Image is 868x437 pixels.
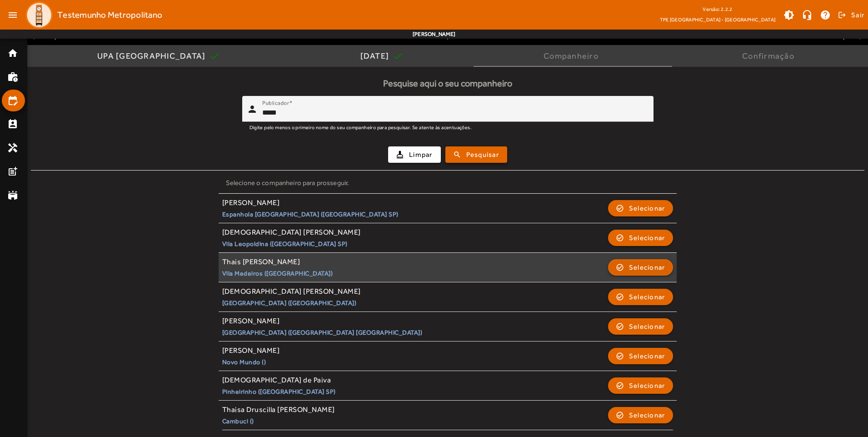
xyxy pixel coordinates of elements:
div: Selecione o companheiro para prosseguir. [226,178,670,188]
img: Logo TPE [25,1,53,29]
button: Selecionar [608,348,673,364]
button: Selecionar [608,259,673,276]
div: Thais [PERSON_NAME] [222,257,333,267]
button: Selecionar [608,289,673,305]
button: Sair [837,8,864,22]
button: Selecionar [608,407,673,423]
button: Selecionar [608,230,673,246]
mat-icon: person [247,104,258,115]
mat-hint: Digite pelo menos o primeiro nome do seu companheiro para pesquisar. Se atente às acentuações. [249,122,472,132]
small: Novo Mundo () [222,358,280,366]
span: Limpar [409,150,433,160]
small: Pinheirinho ([GEOGRAPHIC_DATA] SP) [222,387,336,396]
mat-icon: handyman [7,142,18,153]
small: Vila Leopoldina ([GEOGRAPHIC_DATA] SP) [222,240,361,248]
button: Pesquisar [445,146,507,163]
span: Selecionar [629,351,665,362]
small: [GEOGRAPHIC_DATA] ([GEOGRAPHIC_DATA] [GEOGRAPHIC_DATA]) [222,328,423,337]
mat-icon: stadium [7,190,18,201]
span: Sair [851,8,864,22]
div: [DEMOGRAPHIC_DATA] [PERSON_NAME] [222,228,361,237]
mat-label: Publicador [262,100,289,106]
mat-icon: menu [4,6,22,24]
div: [PERSON_NAME] [222,346,280,356]
button: Limpar [388,146,441,163]
div: [PERSON_NAME] [222,198,399,208]
mat-icon: check [209,50,220,61]
span: Selecionar [629,232,665,243]
span: Selecionar [629,380,665,391]
mat-icon: check [393,50,404,61]
span: Pesquisar [466,150,499,160]
small: Cambuci () [222,417,335,425]
span: Testemunho Metropolitano [57,8,162,22]
span: TPE [GEOGRAPHIC_DATA] - [GEOGRAPHIC_DATA] [660,15,775,24]
div: Versão: 2.2.2 [660,4,775,15]
mat-icon: perm_contact_calendar [7,119,18,130]
div: Companheiro [544,51,602,60]
div: Thaisa Druscilla [PERSON_NAME] [222,405,335,415]
span: Selecionar [629,291,665,302]
mat-icon: edit_calendar [7,95,18,106]
div: [PERSON_NAME] [222,316,423,326]
div: [DATE] [360,51,393,60]
button: Selecionar [608,377,673,394]
h5: Pesquise aqui o seu companheiro [31,78,864,89]
div: [DEMOGRAPHIC_DATA] [PERSON_NAME] [222,287,361,296]
mat-icon: home [7,48,18,59]
span: Selecionar [629,262,665,273]
a: Testemunho Metropolitano [22,1,162,29]
button: Selecionar [608,200,673,216]
small: [GEOGRAPHIC_DATA] ([GEOGRAPHIC_DATA]) [222,299,361,307]
span: Selecionar [629,321,665,332]
small: Espanhola [GEOGRAPHIC_DATA] ([GEOGRAPHIC_DATA] SP) [222,210,399,218]
button: Selecionar [608,318,673,335]
mat-icon: work_history [7,71,18,82]
span: Selecionar [629,410,665,421]
div: [DEMOGRAPHIC_DATA] de Paiva [222,376,336,385]
div: Confirmação [742,51,798,60]
div: UPA [GEOGRAPHIC_DATA] [97,51,209,60]
small: Vila Medeiros ([GEOGRAPHIC_DATA]) [222,269,333,277]
span: Selecionar [629,203,665,214]
mat-icon: post_add [7,166,18,177]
